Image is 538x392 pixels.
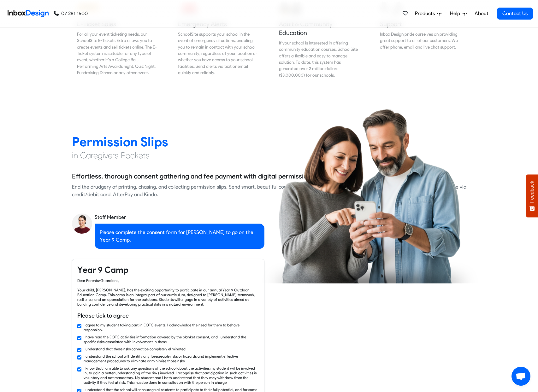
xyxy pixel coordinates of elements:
h5: Adult & Community Education [279,20,360,37]
label: I understand the school will identify any foreseeable risks or hazards and implement effective ma... [84,354,259,363]
a: Products [412,7,444,20]
h2: Permission Slips [72,134,466,150]
img: parents_using_phone.png [262,108,478,283]
div: For all your event ticketing needs, our SchoolSite E-Tickets Extra allows you to create events an... [77,31,158,76]
label: I understand that these risks cannot be completely eliminated. [84,347,186,351]
span: Products [415,10,437,17]
div: Open chat [511,367,530,386]
h6: Please tick to agree [77,312,259,320]
div: End the drudgery of printing, chasing, and collecting permission slips. Send smart, beautiful con... [72,183,466,198]
a: Contact Us [497,8,533,20]
a: About [473,7,490,20]
div: Dear Parents/Guardians, Your child, [PERSON_NAME], has the exciting opportunity to participate in... [77,278,259,307]
label: I have read the EOTC activities information covered by the blanket consent, and I understand the ... [84,335,259,344]
label: I agree to my student taking part in EOTC events. I acknowledge the need for them to behave respo... [84,323,259,332]
span: Help [450,10,463,17]
button: Feedback - Show survey [526,174,538,217]
div: If your school is interested in offering community education courses, SchoolSite offers a flexibl... [279,40,360,78]
a: 07 281 1600 [54,10,88,17]
a: Help [447,7,469,20]
h4: Year 9 Camp [77,264,259,276]
div: Staff Member [95,214,264,221]
h4: in Caregivers Pockets [72,150,466,161]
div: SchoolSite supports your school in the event of emergency situations, enabling you to remain in c... [178,31,259,76]
label: I know that I am able to ask any questions of the school about the activities my student will be ... [84,366,259,385]
img: staff_avatar.png [72,214,92,234]
h5: Effortless, thorough consent gathering and fee payment with digital permission slips [72,172,326,181]
span: Feedback [529,181,535,203]
div: Inbox Design pride ourselves on providing great support to all of our customers. We offer phone, ... [380,31,461,50]
div: Please complete the consent form for [PERSON_NAME] to go on the Year 9 Camp. [95,224,264,249]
